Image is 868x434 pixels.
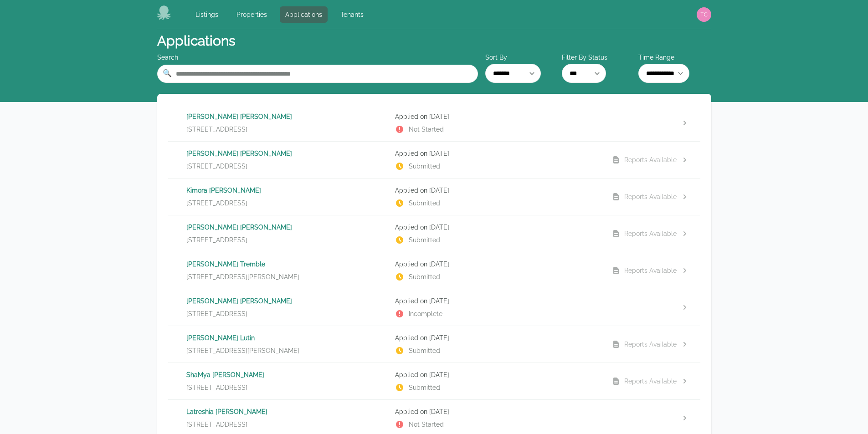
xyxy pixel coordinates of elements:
[395,407,597,416] p: Applied on
[395,125,597,134] p: Not Started
[395,235,597,245] p: Submitted
[395,272,597,281] p: Submitted
[280,6,328,23] a: Applications
[395,223,597,232] p: Applied on
[186,186,388,195] p: Kimora [PERSON_NAME]
[395,112,597,121] p: Applied on
[429,297,449,305] time: [DATE]
[168,289,700,326] a: [PERSON_NAME] [PERSON_NAME][STREET_ADDRESS]Applied on [DATE]Incomplete
[395,260,597,269] p: Applied on
[335,6,369,23] a: Tenants
[485,53,558,62] label: Sort By
[186,162,247,171] span: [STREET_ADDRESS]
[186,407,388,416] p: Latreshia [PERSON_NAME]
[395,346,597,355] p: Submitted
[168,142,700,178] a: [PERSON_NAME] [PERSON_NAME][STREET_ADDRESS]Applied on [DATE]SubmittedReports Available
[624,229,677,238] div: Reports Available
[395,420,597,429] p: Not Started
[624,155,677,164] div: Reports Available
[395,383,597,392] p: Submitted
[429,113,449,120] time: [DATE]
[168,252,700,289] a: [PERSON_NAME] Tremble[STREET_ADDRESS][PERSON_NAME]Applied on [DATE]SubmittedReports Available
[395,309,597,318] p: Incomplete
[186,383,247,392] span: [STREET_ADDRESS]
[168,326,700,363] a: [PERSON_NAME] Lutin[STREET_ADDRESS][PERSON_NAME]Applied on [DATE]SubmittedReports Available
[190,6,224,23] a: Listings
[186,112,388,121] p: [PERSON_NAME] [PERSON_NAME]
[186,125,247,134] span: [STREET_ADDRESS]
[562,53,635,62] label: Filter By Status
[429,187,449,194] time: [DATE]
[429,371,449,378] time: [DATE]
[395,199,597,208] p: Submitted
[624,266,677,275] div: Reports Available
[168,363,700,399] a: ShaMya [PERSON_NAME][STREET_ADDRESS]Applied on [DATE]SubmittedReports Available
[624,192,677,201] div: Reports Available
[186,420,247,429] span: [STREET_ADDRESS]
[186,235,247,245] span: [STREET_ADDRESS]
[157,53,478,62] div: Search
[395,162,597,171] p: Submitted
[395,370,597,379] p: Applied on
[186,370,388,379] p: ShaMya [PERSON_NAME]
[429,408,449,415] time: [DATE]
[186,199,247,208] span: [STREET_ADDRESS]
[624,340,677,349] div: Reports Available
[395,186,597,195] p: Applied on
[186,309,247,318] span: [STREET_ADDRESS]
[429,260,449,268] time: [DATE]
[186,272,299,281] span: [STREET_ADDRESS][PERSON_NAME]
[231,6,272,23] a: Properties
[157,33,235,49] h1: Applications
[186,296,388,306] p: [PERSON_NAME] [PERSON_NAME]
[168,215,700,252] a: [PERSON_NAME] [PERSON_NAME][STREET_ADDRESS]Applied on [DATE]SubmittedReports Available
[429,334,449,342] time: [DATE]
[186,223,388,232] p: [PERSON_NAME] [PERSON_NAME]
[186,260,388,269] p: [PERSON_NAME] Tremble
[168,105,700,141] a: [PERSON_NAME] [PERSON_NAME][STREET_ADDRESS]Applied on [DATE]Not Started
[168,179,700,215] a: Kimora [PERSON_NAME][STREET_ADDRESS]Applied on [DATE]SubmittedReports Available
[186,346,299,355] span: [STREET_ADDRESS][PERSON_NAME]
[429,224,449,231] time: [DATE]
[429,150,449,157] time: [DATE]
[186,149,388,158] p: [PERSON_NAME] [PERSON_NAME]
[395,149,597,158] p: Applied on
[624,377,677,386] div: Reports Available
[638,53,711,62] label: Time Range
[186,333,388,342] p: [PERSON_NAME] Lutin
[395,296,597,306] p: Applied on
[395,333,597,342] p: Applied on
